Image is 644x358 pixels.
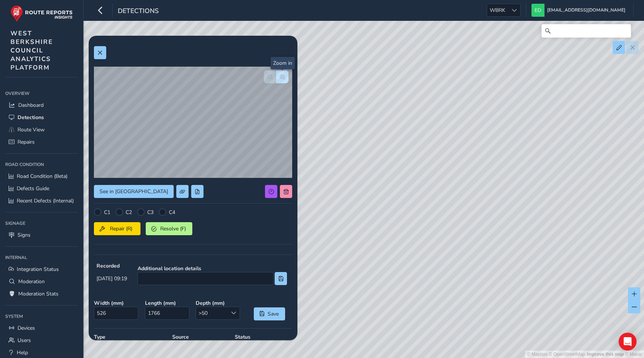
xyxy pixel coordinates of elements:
a: Road Condition (Beta) [5,170,78,182]
span: Road Condition (Beta) [17,173,67,180]
a: Users [5,334,78,346]
a: Devices [5,322,78,334]
a: Integration Status [5,263,78,275]
span: WBRK [487,4,508,16]
span: >50 [196,307,227,319]
a: Dashboard [5,99,78,111]
button: Save [254,307,285,320]
a: Defects Guide [5,182,78,195]
span: Integration Status [17,266,59,273]
span: Users [18,337,31,344]
span: Repairs [18,138,35,146]
span: Signs [18,231,31,239]
span: Help [17,349,28,356]
span: Resolve (F) [159,225,187,232]
a: Moderation [5,275,78,288]
input: Search [542,24,631,38]
strong: Status [235,333,292,341]
span: Moderation [18,278,45,285]
a: Detections [5,111,78,124]
div: Road Condition [5,159,78,170]
span: Route View [18,126,45,133]
label: C2 [126,209,132,216]
label: C1 [104,209,110,216]
img: rr logo [10,5,73,22]
span: Moderation Stats [18,290,59,297]
span: Save [267,310,280,317]
button: Resolve (F) [146,222,192,235]
div: Internal [5,252,78,263]
span: Detections [118,6,159,17]
strong: Type [94,333,167,341]
strong: Depth ( mm ) [196,300,241,307]
span: Dashboard [18,102,44,109]
a: Route View [5,124,78,136]
span: Devices [18,325,35,332]
strong: Recorded [97,262,127,269]
img: diamond-layout [531,4,544,17]
label: C3 [147,209,154,216]
a: Repairs [5,136,78,148]
div: System [5,311,78,322]
span: Detections [18,114,44,121]
strong: Source [172,333,230,341]
div: Overview [5,88,78,99]
strong: Additional location details [138,265,287,272]
strong: Width ( mm ) [94,300,140,307]
span: [EMAIL_ADDRESS][DOMAIN_NAME] [547,4,625,17]
label: C4 [169,209,175,216]
strong: Length ( mm ) [145,300,191,307]
span: Repair (R) [107,225,135,232]
span: Recent Defects (Internal) [17,197,74,204]
span: [DATE] 09:19 [97,275,127,282]
span: Defects Guide [17,185,49,192]
a: Signs [5,229,78,241]
span: WEST BERKSHIRE COUNCIL ANALYTICS PLATFORM [10,29,53,72]
button: Repair (R) [94,222,141,235]
a: Recent Defects (Internal) [5,195,78,207]
a: Moderation Stats [5,288,78,300]
button: See in Route View [94,185,174,198]
button: [EMAIL_ADDRESS][DOMAIN_NAME] [531,4,628,17]
div: Open Intercom Messenger [619,333,637,351]
div: Signage [5,218,78,229]
span: See in [GEOGRAPHIC_DATA] [100,188,168,195]
div: AI detection [170,331,232,356]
